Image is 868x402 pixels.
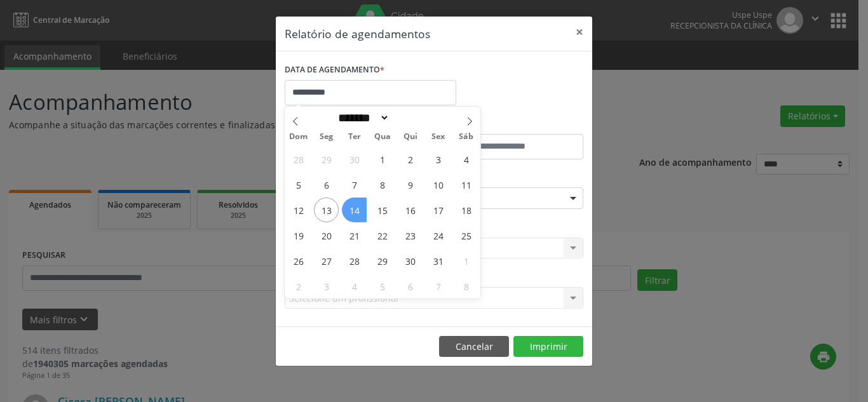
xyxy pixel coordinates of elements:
span: Outubro 9, 2025 [398,172,423,197]
button: Close [567,17,592,48]
select: Month [334,111,390,124]
span: Outubro 13, 2025 [314,198,339,222]
span: Sáb [452,133,480,141]
span: Outubro 6, 2025 [314,172,339,197]
span: Outubro 16, 2025 [398,198,423,222]
span: Qui [397,133,424,141]
span: Outubro 1, 2025 [370,147,395,171]
span: Outubro 5, 2025 [286,172,311,197]
span: Novembro 6, 2025 [398,274,423,298]
span: Outubro 30, 2025 [398,248,423,273]
span: Outubro 7, 2025 [342,172,367,197]
span: Outubro 28, 2025 [342,248,367,273]
span: Outubro 14, 2025 [342,198,367,222]
span: Outubro 24, 2025 [426,223,451,248]
span: Novembro 5, 2025 [370,274,395,298]
span: Outubro 27, 2025 [314,248,339,273]
span: Novembro 1, 2025 [454,248,478,273]
span: Outubro 8, 2025 [370,172,395,197]
span: Outubro 11, 2025 [454,172,478,197]
button: Cancelar [439,336,509,358]
span: Outubro 29, 2025 [370,248,395,273]
span: Outubro 20, 2025 [314,223,339,248]
span: Novembro 2, 2025 [286,274,311,298]
span: Qua [369,133,397,141]
h5: Relatório de agendamentos [285,25,430,42]
input: Year [390,111,431,124]
span: Outubro 3, 2025 [426,147,451,171]
span: Outubro 15, 2025 [370,198,395,222]
span: Novembro 4, 2025 [342,274,367,298]
span: Outubro 4, 2025 [454,147,478,171]
label: ATÉ [437,114,583,134]
span: Outubro 23, 2025 [398,223,423,248]
span: Outubro 25, 2025 [454,223,478,248]
span: Outubro 19, 2025 [286,223,311,248]
span: Seg [313,133,341,141]
span: Setembro 28, 2025 [286,147,311,171]
span: Outubro 22, 2025 [370,223,395,248]
span: Outubro 2, 2025 [398,147,423,171]
span: Outubro 31, 2025 [426,248,451,273]
span: Novembro 7, 2025 [426,274,451,298]
label: DATA DE AGENDAMENTO [285,60,384,80]
span: Outubro 10, 2025 [426,172,451,197]
span: Novembro 3, 2025 [314,274,339,298]
span: Outubro 21, 2025 [342,223,367,248]
span: Outubro 17, 2025 [426,198,451,222]
span: Novembro 8, 2025 [454,274,478,298]
span: Ter [341,133,369,141]
span: Dom [285,133,313,141]
span: Outubro 12, 2025 [286,198,311,222]
span: Sex [424,133,452,141]
button: Imprimir [513,336,583,358]
span: Setembro 30, 2025 [342,147,367,171]
span: Outubro 18, 2025 [454,198,478,222]
span: Setembro 29, 2025 [314,147,339,171]
span: Outubro 26, 2025 [286,248,311,273]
